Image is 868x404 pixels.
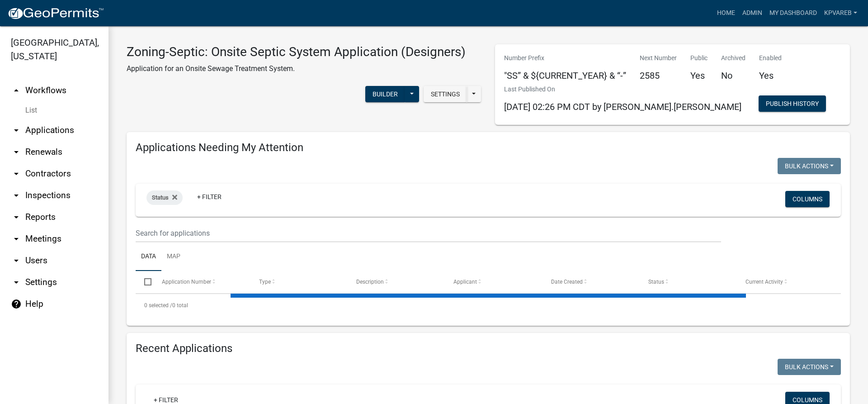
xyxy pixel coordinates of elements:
[190,189,229,205] a: + Filter
[504,70,626,81] h5: "SS” & ${CURRENT_YEAR} & “-”
[136,224,721,242] input: Search for applications
[11,85,22,96] i: arrow_drop_up
[348,271,445,293] datatable-header-cell: Description
[785,191,830,207] button: Columns
[745,279,783,285] span: Current Activity
[11,299,22,309] i: help
[713,5,739,22] a: Home
[11,168,22,179] i: arrow_drop_down
[690,53,708,63] p: Public
[640,53,677,63] p: Next Number
[11,190,22,201] i: arrow_drop_down
[453,279,477,285] span: Applicant
[759,53,782,63] p: Enabled
[356,279,384,285] span: Description
[504,85,741,94] p: Last Published On
[766,5,821,22] a: My Dashboard
[640,70,677,81] h5: 2585
[250,271,348,293] datatable-header-cell: Type
[127,63,466,74] p: Application for an Onsite Sewage Treatment System.
[153,271,250,293] datatable-header-cell: Application Number
[136,294,841,317] div: 0 total
[161,242,186,271] a: Map
[365,86,405,102] button: Builder
[640,271,737,293] datatable-header-cell: Status
[136,342,841,355] h4: Recent Applications
[11,147,22,157] i: arrow_drop_down
[152,194,169,201] span: Status
[759,95,826,112] button: Publish History
[127,44,466,60] h3: Zoning-Septic: Onsite Septic System Application (Designers)
[778,158,841,174] button: Bulk Actions
[759,101,826,108] wm-modal-confirm: Workflow Publish History
[259,279,271,285] span: Type
[648,279,664,285] span: Status
[144,302,172,309] span: 0 selected /
[424,86,467,102] button: Settings
[11,255,22,266] i: arrow_drop_down
[136,242,161,271] a: Data
[542,271,639,293] datatable-header-cell: Date Created
[821,5,861,22] a: kpvareb
[11,212,22,223] i: arrow_drop_down
[11,125,22,136] i: arrow_drop_down
[136,141,841,154] h4: Applications Needing My Attention
[551,279,583,285] span: Date Created
[739,5,766,22] a: Admin
[759,70,782,81] h5: Yes
[445,271,542,293] datatable-header-cell: Applicant
[690,70,708,81] h5: Yes
[504,53,626,63] p: Number Prefix
[136,271,153,293] datatable-header-cell: Select
[778,359,841,375] button: Bulk Actions
[11,233,22,244] i: arrow_drop_down
[737,271,834,293] datatable-header-cell: Current Activity
[504,101,741,112] span: [DATE] 02:26 PM CDT by [PERSON_NAME].[PERSON_NAME]
[162,279,211,285] span: Application Number
[721,70,745,81] h5: No
[721,53,745,63] p: Archived
[11,277,22,288] i: arrow_drop_down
